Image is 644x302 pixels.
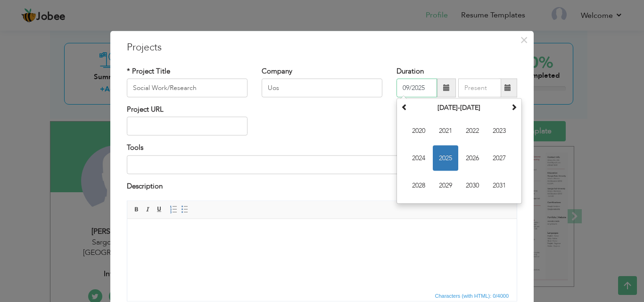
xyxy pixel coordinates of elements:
div: Statistics [433,292,512,300]
label: Company [262,66,292,76]
button: Close [516,32,531,47]
th: Select Decade [410,101,508,115]
a: Insert/Remove Numbered List [168,204,179,215]
span: 2021 [433,118,458,144]
span: 2029 [433,173,458,198]
label: Duration [396,66,424,76]
input: From [396,79,437,98]
span: Characters (with HTML): 0/4000 [433,292,511,300]
label: Project URL [127,105,164,114]
span: 2025 [433,146,458,171]
span: Previous Decade [401,104,408,110]
a: Insert/Remove Bulleted List [180,204,190,215]
span: Next Decade [511,104,517,110]
iframe: Rich Text Editor, projectEditor [127,219,517,290]
label: Description [127,181,163,191]
span: × [520,31,528,48]
a: Bold [132,204,142,215]
span: 2020 [406,118,431,144]
input: Present [458,79,501,98]
span: 2028 [406,173,431,198]
h3: Projects [127,40,517,54]
span: 2027 [487,146,512,171]
span: 2023 [487,118,512,144]
span: 2026 [460,146,485,171]
a: Italic [143,204,153,215]
a: Underline [154,204,165,215]
label: * Project Title [127,66,170,76]
span: 2022 [460,118,485,144]
span: 2024 [406,146,431,171]
span: 2031 [487,173,512,198]
span: 2030 [460,173,485,198]
label: Tools [127,143,143,153]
